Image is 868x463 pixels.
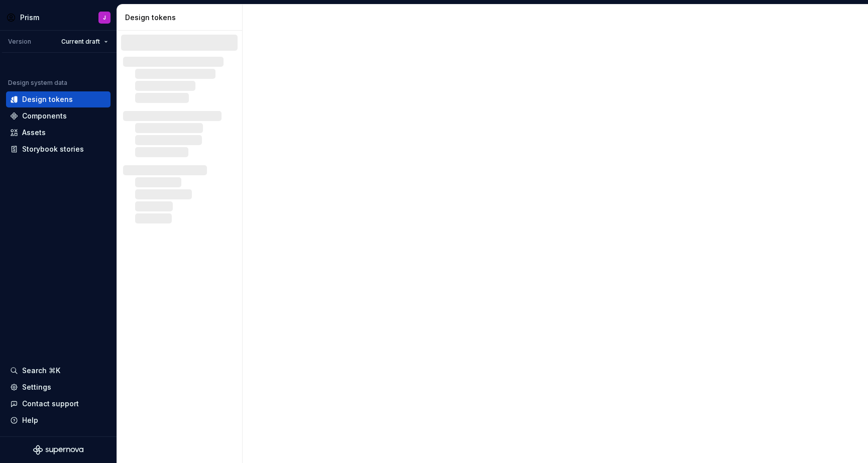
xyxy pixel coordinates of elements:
a: Components [6,108,111,124]
a: Settings [6,379,111,395]
div: Search ⌘K [22,366,60,376]
div: J [103,14,106,22]
a: Assets [6,125,111,141]
div: Help [22,415,38,425]
div: Design system data [8,79,67,87]
div: Assets [22,128,46,138]
div: Settings [22,382,51,392]
div: Design tokens [22,94,73,104]
a: Storybook stories [6,141,111,157]
div: Storybook stories [22,144,84,154]
span: Current draft [61,38,100,46]
button: Current draft [57,35,113,49]
svg: Supernova Logo [33,445,83,455]
button: Help [6,412,111,428]
div: Design tokens [125,13,238,23]
button: Search ⌘K [6,363,111,379]
button: PrismJ [2,7,115,28]
div: Contact support [22,399,79,409]
div: Version [8,38,31,46]
button: Contact support [6,396,111,412]
div: Components [22,111,67,121]
div: Prism [20,13,39,23]
a: Design tokens [6,91,111,107]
